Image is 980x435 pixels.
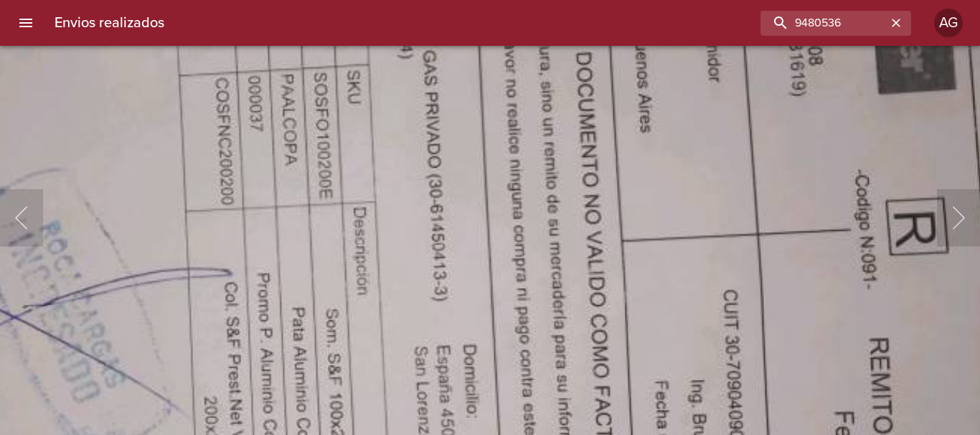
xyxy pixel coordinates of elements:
input: buscar [760,11,887,36]
div: Abrir información de usuario [934,9,963,37]
button: menu [9,6,43,40]
h6: Envios realizados [55,11,164,34]
button: Siguiente [937,189,980,247]
div: AG [934,9,963,37]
